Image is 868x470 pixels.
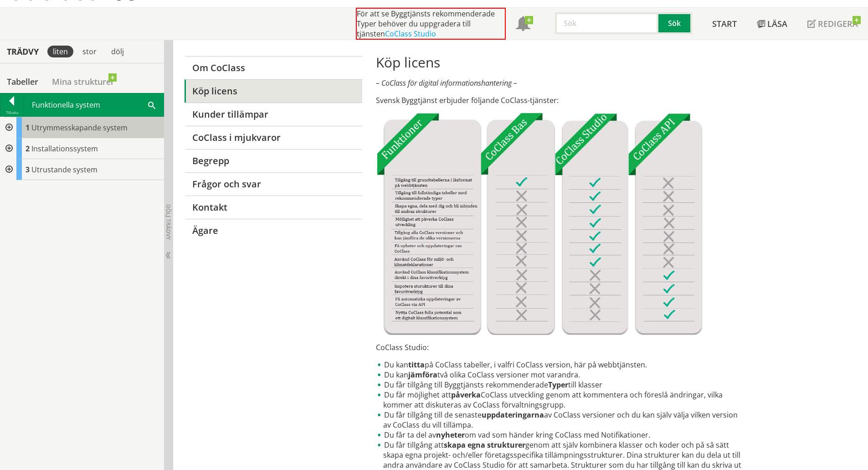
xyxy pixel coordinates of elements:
[24,93,164,116] div: Funktionella system
[436,430,465,440] strong: nyheter
[658,12,692,34] button: Sök
[31,123,128,133] span: Utrymmesskapande system
[164,204,172,240] span: Dölj trädvy
[516,17,530,32] span: Notifikationer
[376,54,745,71] h1: Köp licens
[45,70,121,93] a: Mina strukturer
[451,390,481,400] strong: påverka
[797,8,868,40] a: Redigera
[747,8,797,40] a: Läsa
[376,360,745,370] li: Du kan på CoClass tabeller, i valfri CoClass version, här på webbtjänsten.
[77,46,102,57] div: stor
[185,56,362,79] a: Om CoClass
[408,360,425,370] strong: titta
[548,380,568,390] strong: Typer
[106,46,129,57] div: dölj
[376,95,745,105] p: Svensk Byggtjänst erbjuder följande CoClass-tjänster:
[26,144,30,154] span: 2
[185,103,362,126] a: Kunder tillämpar
[385,29,436,39] a: CoClass Studio
[818,18,858,29] span: Redigera
[31,165,98,175] span: Utrustande system
[26,165,30,175] span: 3
[0,109,23,116] div: Tillbaka
[376,78,517,88] em: – CoClass för digital informationshantering –
[185,126,362,149] a: CoClass i mjukvaror
[444,440,525,450] strong: skapa egna strukturer
[767,18,787,29] span: Läsa
[148,100,155,109] span: Sök i tabellen
[185,219,362,242] a: Ägare
[376,113,703,335] img: Tjnster-Tabell_CoClassBas-Studio-API2022-12-22.jpg
[2,46,44,57] div: Trädvy
[356,8,506,40] div: För att se Byggtjänsts rekommenderade Typer behöver du uppgradera till tjänsten
[185,149,362,172] a: Begrepp
[712,18,737,29] span: Start
[376,430,745,440] li: Du får ta del av om vad som händer kring CoClass med Notifikationer.
[31,144,98,154] span: Installationssystem
[555,12,658,34] input: Sök
[376,370,745,380] li: Du kan två olika CoClass versioner mot varandra.
[408,370,437,380] strong: jämföra
[482,410,544,420] strong: uppdateringarna
[47,46,73,57] div: liten
[185,79,362,103] a: Köp licens
[185,172,362,196] a: Frågor och svar
[702,8,747,40] a: Start
[376,380,745,390] li: Du får tillgång till Byggtjänsts rekommenderade till klasser
[376,410,745,430] li: Du får tillgång till de senaste av CoClass versioner och du kan själv välja vilken version av CoC...
[376,390,745,410] li: Du får möjlighet att CoClass utveckling genom att kommentera och föreslå ändringar, vilka kommer ...
[185,196,362,219] a: Kontakt
[26,123,30,133] span: 1
[376,342,745,352] p: CoClass Studio:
